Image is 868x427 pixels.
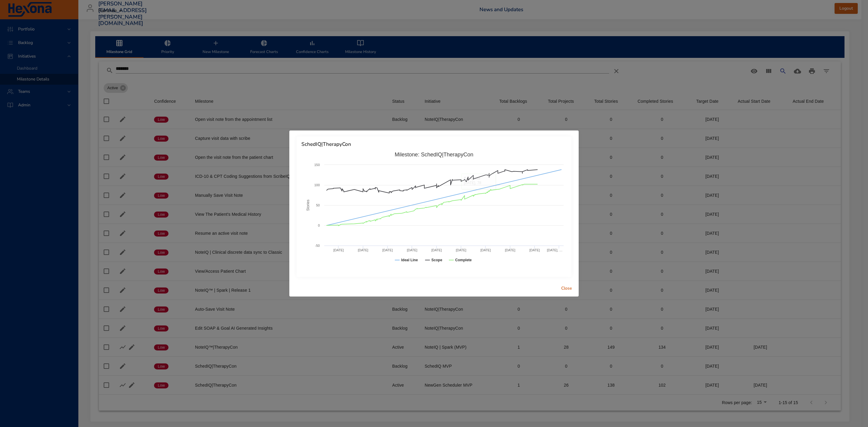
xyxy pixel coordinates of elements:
text: [DATE] [456,248,467,252]
text: [DATE] [382,248,393,252]
span: Close [559,285,574,292]
text: [DATE] [358,248,368,252]
text: [DATE] [530,248,540,252]
text: [DATE] [505,248,515,252]
text: Complete [455,258,472,262]
h6: SchedIQ|TherapyCon [301,141,567,147]
button: Close [557,283,576,294]
text: -50 [315,244,320,247]
text: [DATE] [407,248,417,252]
text: 50 [316,203,320,207]
text: 0 [318,224,320,227]
text: [DATE] [480,248,491,252]
text: [DATE] [333,248,344,252]
text: Ideal Line [401,258,418,262]
text: [DATE] [431,248,442,252]
text: [DATE], … [547,248,563,252]
text: 100 [314,183,320,187]
text: Stories [306,200,310,211]
text: Scope [431,258,442,262]
text: Milestone: SchedIQ|TherapyCon [395,152,473,158]
text: 150 [314,163,320,167]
